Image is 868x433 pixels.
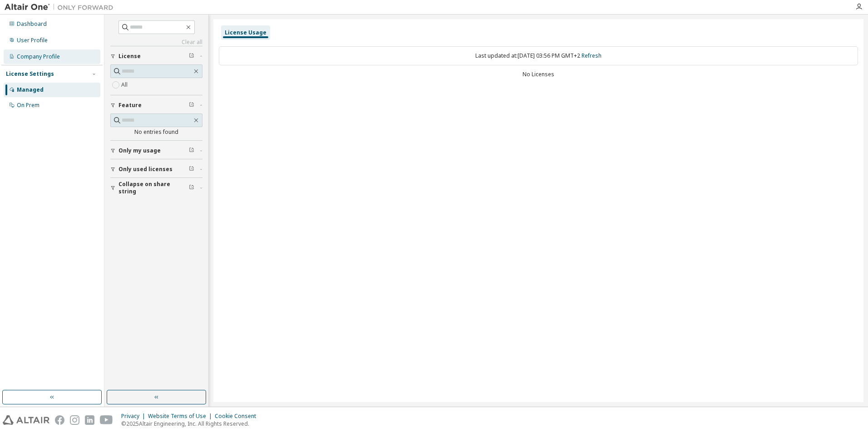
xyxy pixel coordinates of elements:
[118,102,142,109] span: Feature
[5,3,118,12] img: Altair One
[121,79,129,90] label: All
[110,46,202,66] button: License
[121,413,148,420] div: Privacy
[17,20,47,28] div: Dashboard
[189,147,194,154] span: Clear filter
[225,29,266,36] div: License Usage
[110,159,202,179] button: Only used licenses
[55,415,64,425] img: facebook.svg
[118,166,173,173] span: Only used licenses
[219,71,858,78] div: No Licenses
[17,53,60,60] div: Company Profile
[3,415,49,425] img: altair_logo.svg
[189,166,194,173] span: Clear filter
[189,102,194,109] span: Clear filter
[118,53,141,60] span: License
[118,181,189,195] span: Collapse on share string
[110,95,202,115] button: Feature
[17,86,44,93] div: Managed
[85,415,94,425] img: linkedin.svg
[215,413,261,420] div: Cookie Consent
[189,184,194,192] span: Clear filter
[110,178,202,198] button: Collapse on share string
[582,52,602,59] a: Refresh
[148,413,215,420] div: Website Terms of Use
[118,147,161,154] span: Only my usage
[110,128,202,136] div: No entries found
[17,37,48,44] div: User Profile
[17,102,39,109] div: On Prem
[189,53,194,60] span: Clear filter
[6,70,54,78] div: License Settings
[121,420,261,428] p: © 2025 Altair Engineering, Inc. All Rights Reserved.
[100,415,113,425] img: youtube.svg
[110,141,202,161] button: Only my usage
[70,415,79,425] img: instagram.svg
[219,46,858,65] div: Last updated at: [DATE] 03:56 PM GMT+2
[110,39,202,46] a: Clear all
